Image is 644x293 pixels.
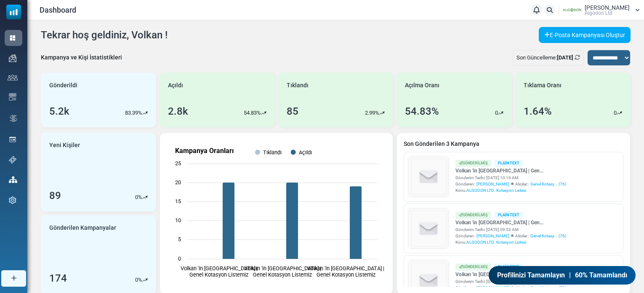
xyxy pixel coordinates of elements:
[178,236,181,242] text: 5
[135,193,148,202] div: %
[530,233,566,239] a: Genel Kotasy... (76)
[6,5,21,19] img: mailsoftly_icon_blue_white.svg
[9,93,16,101] img: email-templates-icon.svg
[135,276,138,284] p: 0
[495,263,523,271] div: Plain Text
[9,34,16,42] img: dashboard-icon-active.svg
[524,104,552,119] div: 1.64%
[40,4,76,16] span: Dashboard
[287,81,309,90] span: Tıklandı
[49,223,116,232] span: Gönderilen Kampanyalar
[175,217,181,223] text: 10
[495,109,498,117] p: 0
[49,271,67,286] div: 174
[8,75,18,81] img: contacts-icon.svg
[41,29,168,41] h4: Tekrar hoş geldiniz, Volkan !
[405,81,439,90] span: Açılma Oranı
[539,27,631,43] a: E-Posta Kampanyası Oluştur
[455,187,566,194] div: Konu:
[135,276,148,284] div: %
[455,278,566,285] div: Gönderim Tarihi: [DATE] 10:43 AM
[181,265,258,278] text: Volkan 'in [GEOGRAPHIC_DATA] | Genel Kotasyon Listemiz
[9,196,16,204] img: settings-icon.svg
[497,270,565,280] span: Profilinizi Tamamlayın
[455,175,566,181] div: Gönderim Tarihi: [DATE] 10:16 AM
[455,219,566,226] a: Volkan 'in [GEOGRAPHIC_DATA] | Gen...
[524,81,562,90] span: Tıklama Oranı
[614,109,617,117] p: 0
[562,4,583,16] img: User Logo
[49,104,69,119] div: 5.2k
[575,270,627,280] span: 60% Tamamlandı
[569,270,571,280] span: |
[9,156,16,164] img: support-icon.svg
[41,53,122,62] div: Kampanya ve Kişi İstatistikleri
[9,54,16,62] img: campaigns-icon.png
[175,147,234,155] text: Kampanya Oranları
[409,157,448,196] img: empty-draft-icon2.svg
[455,226,566,233] div: Gönderim Tarihi: [DATE] 09:53 AM
[49,188,61,203] div: 89
[466,240,526,245] span: ALGODON LTD. Kotasyon Listesi
[557,54,573,61] b: [DATE]
[244,109,261,117] p: 54.83%
[476,181,509,187] span: [PERSON_NAME]
[585,5,630,11] span: [PERSON_NAME]
[244,265,321,278] text: Volkan 'in [GEOGRAPHIC_DATA] | Genel Kotasyon Listemiz
[455,212,491,219] div: Gönderilmiş
[575,54,580,61] a: Refresh Stats
[41,132,156,212] a: Yeni Kişiler 89 0%
[287,104,298,119] div: 85
[49,141,80,150] span: Yeni Kişiler
[125,109,142,117] p: 83.39%
[167,140,386,287] svg: Kampanya Oranları
[405,104,439,119] div: 54.83%
[495,160,523,167] div: Plain Text
[455,263,491,271] div: Gönderilmiş
[404,140,623,148] a: Son Gönderilen 3 Kampanya
[9,113,18,123] img: workflow.svg
[168,81,183,90] span: Açıldı
[476,285,509,291] span: [PERSON_NAME]
[263,149,282,156] text: Tıklandı
[476,233,509,239] span: [PERSON_NAME]
[495,212,523,219] div: Plain Text
[9,136,16,143] img: landing_pages.svg
[455,285,566,291] div: Gönderen: Alıcılar::
[466,188,526,193] span: ALGODON LTD. Kotasyon Listesi
[175,160,181,167] text: 25
[455,239,566,245] div: Konu:
[135,193,138,202] p: 0
[530,181,566,187] a: Genel Kotasy... (76)
[562,4,640,16] a: User Logo [PERSON_NAME] Algodon Ltd
[455,233,566,239] div: Gönderen: Alıcılar::
[455,181,566,187] div: Gönderen: Alıcılar::
[49,81,77,90] span: Gönderildi
[489,266,636,285] a: Profilinizi Tamamlayın | 60% Tamamlandı
[530,285,566,291] a: Genel Kotasy... (76)
[168,104,188,119] div: 2.8k
[365,109,379,117] p: 2.99%
[585,11,612,16] span: Algodon Ltd
[455,271,566,278] a: Volkan 'in [GEOGRAPHIC_DATA] | Gen...
[175,198,181,204] text: 15
[409,209,448,248] img: empty-draft-icon2.svg
[178,255,181,262] text: 0
[513,50,584,66] div: Son Güncelleme:
[307,265,384,278] text: Volkan 'in [GEOGRAPHIC_DATA] | Genel Kotasyon Listemiz
[298,149,311,156] text: Açıldı
[175,179,181,185] text: 20
[455,160,491,167] div: Gönderilmiş
[455,167,566,175] a: Volkan 'in [GEOGRAPHIC_DATA] | Gen...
